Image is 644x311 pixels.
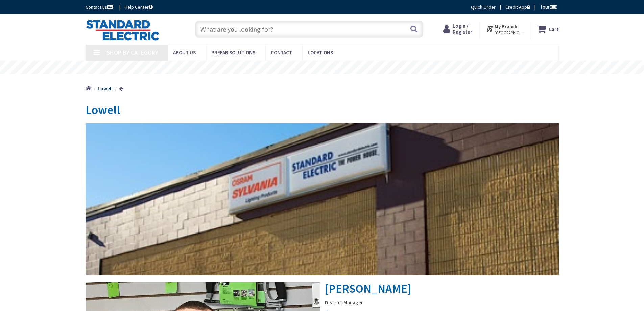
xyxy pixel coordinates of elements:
span: Login / Register [453,23,472,35]
rs-layer: [MEDICAL_DATA]: Our Commitment to Our Employees and Customers [216,64,444,72]
a: Login / Register [443,23,472,35]
img: Standard Electric [86,20,160,41]
strong: My Branch [495,23,517,30]
div: My Branch [GEOGRAPHIC_DATA], [GEOGRAPHIC_DATA] [486,23,523,35]
span: Locations [308,49,333,56]
strong: Cart [549,23,559,35]
span: About Us [173,49,196,56]
span: Shop By Category [106,49,158,57]
input: What are you looking for? [195,21,423,38]
span: Lowell [86,102,120,117]
strong: Lowell [98,85,113,92]
span: [GEOGRAPHIC_DATA], [GEOGRAPHIC_DATA] [495,30,523,36]
span: Prefab Solutions [211,49,255,56]
span: Tour [540,4,557,10]
span: Contact [271,49,292,56]
a: Credit App [505,4,530,10]
a: Help Center [125,4,153,10]
a: Cart [537,23,559,35]
a: Contact us [86,4,114,10]
a: Quick Order [471,4,496,10]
